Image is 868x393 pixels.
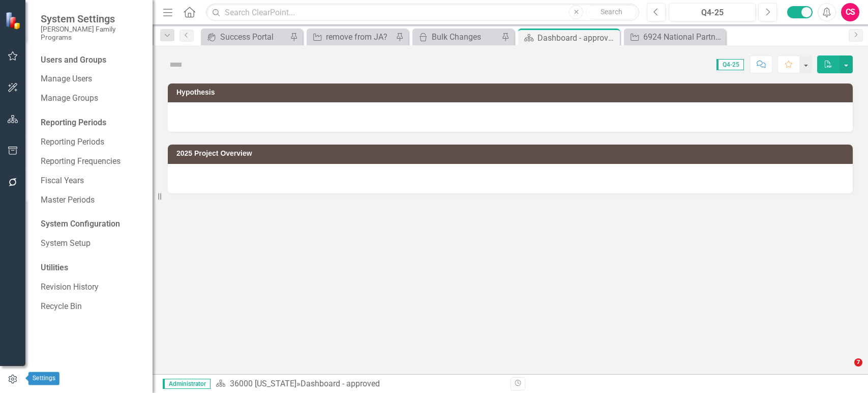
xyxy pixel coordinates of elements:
[415,31,499,43] a: Bulk Changes
[41,262,142,274] div: Utilities
[833,358,858,383] iframe: Intercom live chat
[854,358,862,367] span: 7
[163,379,211,389] span: Administrator
[41,194,142,206] a: Master Periods
[716,59,744,70] span: Q4-25
[643,31,723,43] div: 6924 National Partnership for Child Safety
[5,12,23,30] img: ClearPoint Strategy
[432,31,499,43] div: Bulk Changes
[41,218,142,230] div: System Configuration
[41,117,142,129] div: Reporting Periods
[41,175,142,187] a: Fiscal Years
[176,89,848,96] h3: Hypothesis
[41,238,142,249] a: System Setup
[41,13,142,25] span: System Settings
[537,32,617,44] div: Dashboard - approved
[326,31,393,43] div: remove from JA?
[220,31,287,43] div: Success Portal
[309,31,393,43] a: remove from JA?
[672,7,752,19] div: Q4-25
[41,54,142,66] div: Users and Groups
[203,31,287,43] a: Success Portal
[301,379,380,388] div: Dashboard - approved
[41,282,142,293] a: Revision History
[41,156,142,167] a: Reporting Frequencies
[28,372,59,385] div: Settings
[216,378,502,390] div: »
[586,5,637,19] button: Search
[601,8,622,16] span: Search
[41,25,142,42] small: [PERSON_NAME] Family Programs
[41,73,142,85] a: Manage Users
[206,4,639,21] input: Search ClearPoint...
[41,136,142,148] a: Reporting Periods
[230,379,296,388] a: 36000 [US_STATE]
[176,150,848,157] h3: 2025 Project Overview
[669,3,756,21] button: Q4-25
[41,93,142,104] a: Manage Groups
[168,57,184,73] img: Not Defined
[841,3,859,21] button: CS
[41,301,142,313] a: Recycle Bin
[626,31,723,43] a: 6924 National Partnership for Child Safety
